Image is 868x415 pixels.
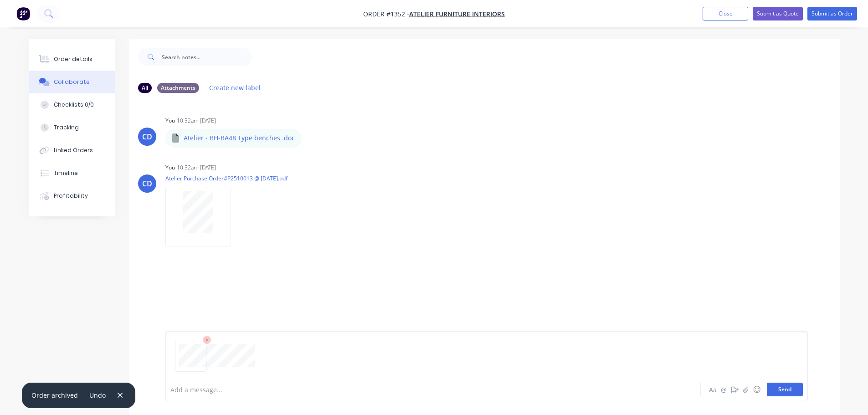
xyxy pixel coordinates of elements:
button: @ [719,384,729,395]
div: Profitability [54,192,88,200]
p: Atelier Purchase Order#P2510013 @ [DATE].pdf [165,174,288,182]
div: Attachments [157,83,199,93]
div: Order archived [31,390,78,400]
div: Collaborate [54,78,90,86]
button: Submit as Order [807,7,857,20]
div: Checklists 0/0 [54,101,94,109]
button: Timeline [29,162,115,184]
button: Order details [29,48,115,71]
div: 10:32am [DATE] [177,117,216,125]
button: Send [767,383,803,396]
button: Checklists 0/0 [29,93,115,116]
div: You [165,164,175,172]
button: Aa [708,384,719,395]
div: CD [142,178,152,189]
input: Search notes... [162,48,252,66]
div: CD [142,131,152,142]
button: ☺ [751,384,762,395]
div: You [165,117,175,125]
button: Create new label [205,82,266,94]
div: Tracking [54,123,79,132]
div: Order details [54,55,92,63]
img: Factory [16,7,30,20]
span: Order #1352 - [363,10,409,18]
div: Linked Orders [54,146,93,154]
div: 10:32am [DATE] [177,164,216,172]
button: Collaborate [29,71,115,93]
div: Timeline [54,169,78,177]
button: Profitability [29,184,115,207]
button: Undo [85,389,111,401]
div: All [138,83,152,93]
button: Submit as Quote [753,7,803,20]
a: Atelier Furniture Interiors [409,10,505,18]
button: Close [703,7,748,20]
button: Tracking [29,116,115,139]
button: Linked Orders [29,139,115,162]
p: Atelier - BH-BA48 Type benches .doc [184,133,295,143]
